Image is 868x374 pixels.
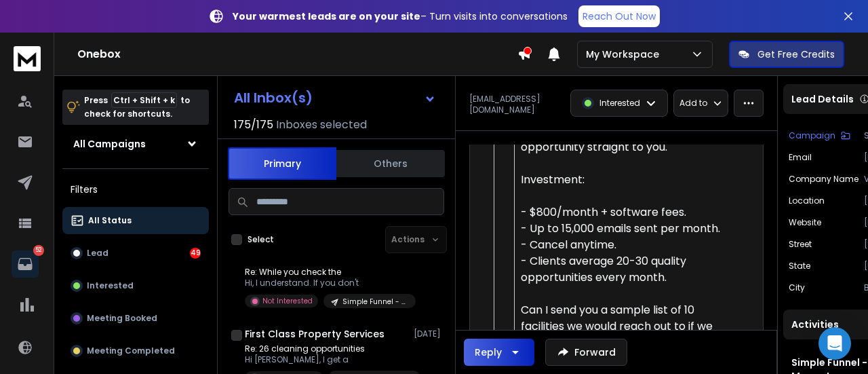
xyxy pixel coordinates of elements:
[464,339,534,366] button: Reply
[245,343,408,354] p: Re: 26 cleaning opportunities
[12,250,39,278] a: 52
[111,92,177,108] span: Ctrl + Shift + k
[62,272,209,299] button: Interested
[789,174,859,185] p: Company Name
[245,354,408,365] p: Hi [PERSON_NAME], I get a
[223,84,447,111] button: All Inbox(s)
[599,98,640,109] p: Interested
[521,204,733,221] div: - $800/month + software fees.
[342,297,408,307] p: Simple Funnel - CC - Lead Magnet
[62,207,209,234] button: All Status
[545,339,627,366] button: Forward
[789,282,805,293] p: City
[62,180,209,199] h3: Filters
[62,240,209,267] button: Lead49
[336,149,445,179] button: Others
[77,46,517,62] h1: Onebox
[521,253,733,286] div: - Clients average 20-30 quality opportunities every month.
[789,261,810,272] p: State
[521,221,733,237] div: - Up to 15,000 emails sent per month.
[245,327,384,341] h1: First Class Property Services
[818,327,851,360] div: Open Intercom Messenger
[475,345,502,359] div: Reply
[87,280,134,291] p: Interested
[87,248,108,259] p: Lead
[469,94,562,115] p: [EMAIL_ADDRESS][DOMAIN_NAME]
[14,46,41,71] img: logo
[757,48,835,61] p: Get Free Credits
[73,137,146,151] h1: All Campaigns
[33,245,44,256] p: 52
[276,117,367,133] h3: Inboxes selected
[521,302,733,367] div: Can I send you a sample list of 10 facilities we would reach out to if we were to run these email...
[84,94,190,121] p: Press to check for shortcuts.
[791,92,854,106] p: Lead Details
[190,248,201,259] div: 49
[789,239,812,250] p: Street
[234,117,273,133] span: 175 / 175
[262,296,313,306] p: Not Interested
[233,10,568,23] p: – Turn visits into conversations
[62,305,209,332] button: Meeting Booked
[789,217,821,228] p: website
[248,234,274,245] label: Select
[414,329,444,339] p: [DATE]
[62,337,209,364] button: Meeting Completed
[88,215,132,226] p: All Status
[521,172,733,188] div: Investment:
[245,278,408,288] p: Hi, I understand. If you don't
[234,91,313,105] h1: All Inbox(s)
[521,237,733,253] div: - Cancel anytime.
[87,345,175,356] p: Meeting Completed
[679,98,707,109] p: Add to
[228,147,336,180] button: Primary
[233,10,420,23] strong: Your warmest leads are on your site
[578,5,660,27] a: Reach Out Now
[789,195,825,206] p: location
[729,41,844,68] button: Get Free Credits
[87,313,157,324] p: Meeting Booked
[245,267,408,278] p: Re: While you check the
[586,48,665,61] p: My Workspace
[583,10,656,23] p: Reach Out Now
[789,130,850,141] button: Campaign
[789,130,835,141] p: Campaign
[62,130,209,157] button: All Campaigns
[789,152,812,163] p: Email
